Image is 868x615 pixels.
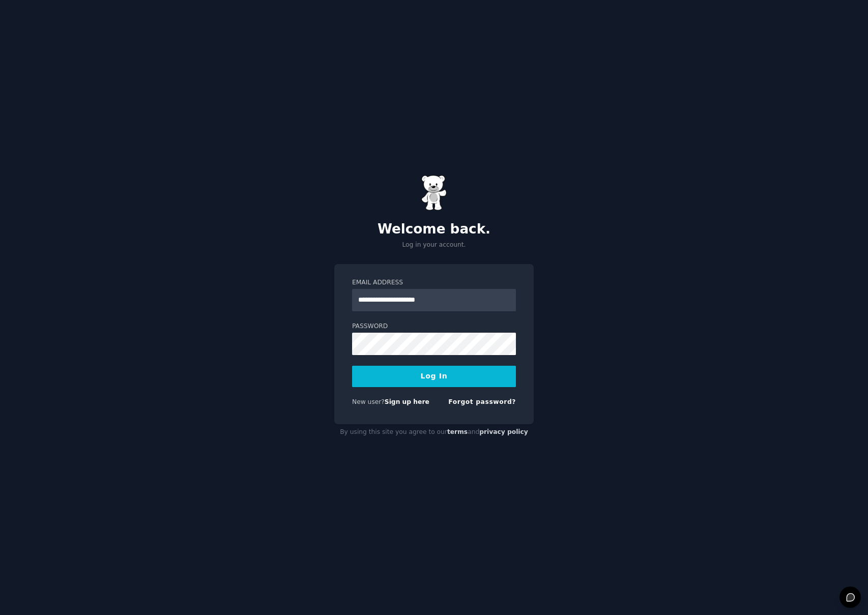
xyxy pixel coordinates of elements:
[352,322,516,331] label: Password
[352,398,385,405] span: New user?
[421,175,447,211] img: Gummy Bear
[352,366,516,387] button: Log In
[352,278,516,287] label: Email Address
[479,428,528,435] a: privacy policy
[447,428,468,435] a: terms
[334,241,534,250] p: Log in your account.
[385,398,429,405] a: Sign up here
[334,424,534,441] div: By using this site you agree to our and
[334,221,534,238] h2: Welcome back.
[448,398,516,405] a: Forgot password?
